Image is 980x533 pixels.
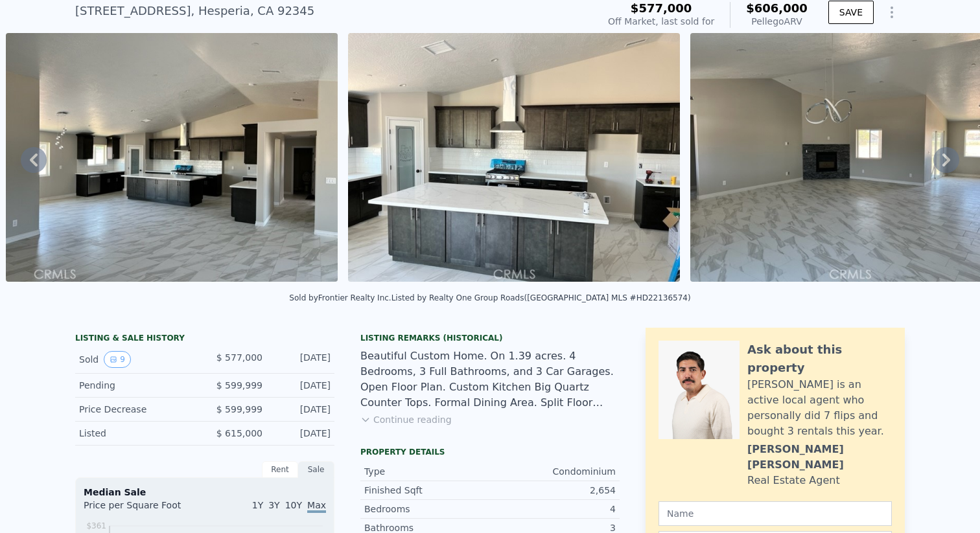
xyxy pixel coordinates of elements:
[216,404,262,414] span: $ 599,999
[608,15,714,28] div: Off Market, last sold for
[6,33,338,282] img: Sale: 164583838 Parcel: 126752442
[490,503,616,516] div: 4
[285,500,302,510] span: 10Y
[216,428,262,438] span: $ 615,000
[360,348,620,411] div: Beautiful Custom Home. On 1.39 acres. 4 Bedrooms, 3 Full Bathrooms, and 3 Car Garages. Open Floor...
[289,293,391,302] div: Sold by Frontier Realty Inc .
[273,403,331,416] div: [DATE]
[79,351,194,368] div: Sold
[216,352,262,363] span: $ 577,000
[79,403,194,416] div: Price Decrease
[364,484,490,497] div: Finished Sqft
[273,427,331,440] div: [DATE]
[391,293,691,302] div: Listed by Realty One Group Roads ([GEOGRAPHIC_DATA] MLS #HD22136574)
[84,499,205,519] div: Price per Square Foot
[746,15,808,28] div: Pellego ARV
[262,461,298,478] div: Rent
[268,500,279,510] span: 3Y
[348,33,680,282] img: Sale: 164583838 Parcel: 126752442
[747,442,892,473] div: [PERSON_NAME] [PERSON_NAME]
[747,341,892,377] div: Ask about this property
[75,333,334,346] div: LISTING & SALE HISTORY
[828,1,874,24] button: SAVE
[360,413,452,426] button: Continue reading
[631,1,692,15] span: $577,000
[360,333,620,343] div: Listing Remarks (Historical)
[364,503,490,516] div: Bedrooms
[747,377,892,439] div: [PERSON_NAME] is an active local agent who personally did 7 flips and bought 3 rentals this year.
[360,447,620,457] div: Property details
[490,465,616,478] div: Condominium
[747,473,840,488] div: Real Estate Agent
[273,379,331,392] div: [DATE]
[79,427,194,440] div: Listed
[746,1,808,15] span: $606,000
[79,379,194,392] div: Pending
[104,351,131,368] button: View historical data
[298,461,334,478] div: Sale
[659,501,892,526] input: Name
[307,500,326,513] span: Max
[86,521,106,530] tspan: $361
[216,380,262,391] span: $ 599,999
[75,2,314,20] div: [STREET_ADDRESS] , Hesperia , CA 92345
[273,351,331,368] div: [DATE]
[364,465,490,478] div: Type
[252,500,263,510] span: 1Y
[84,486,326,499] div: Median Sale
[490,484,616,497] div: 2,654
